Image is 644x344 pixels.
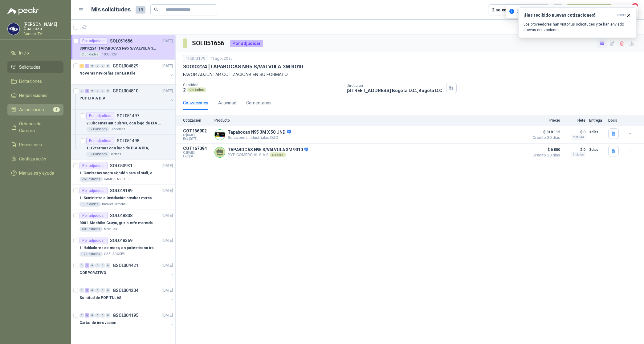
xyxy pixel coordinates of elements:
img: Company Logo [8,23,19,35]
div: 0 [90,313,95,318]
span: Exp: [DATE] [183,137,211,141]
div: 0 [90,263,95,268]
div: 0 [106,288,110,293]
a: Solicitudes [7,61,63,73]
p: SOL051498 [117,139,139,143]
img: Company Logo [215,130,225,140]
div: Directo [270,152,286,157]
div: 12 Unidades [86,152,109,157]
div: 0 [90,64,95,68]
p: Los proveedores han visto tus solicitudes y te han enviado nuevas cotizaciones. [524,22,631,33]
p: Cantidad [183,83,342,87]
div: 12 Unidades [79,252,103,257]
div: 2 [85,89,89,93]
p: 1 | Suministro e Instalación breaker marca SIEMENS modelo:3WT82026AA, Regulable de 800A - 2000 AMP [79,195,156,201]
p: Soluciones Industriales D&D [228,135,291,140]
div: 0 [90,89,95,93]
a: 0 2 0 0 0 0 GSOL004810[DATE] POP DIA A DIA [79,87,174,107]
p: GSOL004204 [113,288,138,293]
p: SOL049189 [110,188,132,193]
p: Docs [608,118,621,123]
p: [DATE] [162,238,173,244]
a: Por adjudicarSOL0514981 |12 termos con logo de DÍA A DÍA,12 UnidadesTermos [71,135,175,160]
p: [DATE] [162,313,173,318]
p: Diademas [111,127,125,132]
p: 3 días [589,146,605,153]
img: Logo peakr [7,7,39,15]
p: [DATE] [162,288,173,293]
a: Manuales y ayuda [7,167,63,179]
span: Manuales y ayuda [19,170,54,176]
span: Crédito 30 días [529,153,560,157]
p: [DATE] [162,63,173,69]
p: Flete [564,118,585,123]
a: Licitaciones [7,75,63,87]
p: COT167094 [183,146,211,151]
p: [DATE] [162,163,173,169]
div: Por adjudicar [79,37,108,45]
span: Licitaciones [19,78,42,85]
div: 60 Unidades [79,227,103,232]
a: 0 3 0 0 0 0 GSOL004195[DATE] Cartas de innovación [79,312,174,331]
span: 2 [632,3,638,9]
a: Por adjudicarSOL048808[DATE] 0001 |Mochilas Guayu, gris o cafe marcadas con un logo60 UnidadesMoc... [71,209,175,234]
div: 1 [85,64,89,68]
p: CAMISETAS TSHIRT [104,177,131,182]
p: SOL051656 [110,39,132,43]
div: 0 [106,263,110,268]
p: [DATE] [162,188,173,194]
p: [DATE] [162,88,173,94]
div: 26 Unidades [79,177,103,182]
p: GSOL004810 [113,89,138,93]
p: GABLADORES [104,252,124,257]
p: 1 días [589,128,605,136]
div: 0 [95,313,100,318]
p: COT166902 [183,128,211,133]
div: 3 [85,288,89,293]
p: Breaker Siemens [102,202,126,207]
div: 10000129 [183,55,208,62]
p: GSOL004421 [113,263,138,268]
a: Órdenes de Compra [7,118,63,136]
div: Comentarios [246,99,271,106]
div: Cotizaciones [183,99,208,106]
p: [DATE] [162,263,173,269]
a: 1 1 0 0 0 0 GSOL004829[DATE] Novenas navideñas con La Kalle [79,62,174,82]
div: Por adjudicar [79,212,108,219]
p: 10000129 [102,52,117,57]
span: ahora [617,13,626,18]
p: Cartas de innovación [79,320,116,326]
div: 2 Unidades [79,52,101,57]
span: C: [DATE] [183,151,211,155]
p: Producto [214,118,526,123]
a: Configuración [7,153,63,165]
span: Órdenes de Compra [19,120,58,134]
div: 1 Unidades [79,202,101,207]
div: 0 [106,313,110,318]
div: 2 [85,263,89,268]
p: 30010224 | TAPABOCAS N95 S/VALVULA 3M 9010 [79,46,156,51]
p: 30010224 | TAPABOCAS N95 S/VALVULA 3M 9010 [183,63,303,70]
div: Actividad [218,99,236,106]
div: Incluido [571,152,585,157]
span: 1 [53,107,60,112]
a: Negociaciones [7,90,63,101]
p: SOL050931 [110,164,132,168]
div: 0 [100,89,105,93]
a: Por adjudicarSOL0514972 |Diademas auriculares, con logo de DÍA A DÍA,12 UnidadesDiademas [71,110,175,135]
p: Cotización [183,118,211,123]
div: 0 [95,263,100,268]
p: 1 | Habladores de mesa, en poliestireno translucido (SOLO EL SOPORTE) [79,245,156,251]
p: 1 | Camisetas negra algodón para el staff, estampadas en espalda y frente con el logo [79,170,156,176]
div: 0 [106,64,110,68]
span: $ 318.112 [529,128,560,136]
p: [DATE] [162,38,173,44]
p: [STREET_ADDRESS] Bogotá D.C. , Bogotá D.C. [347,88,443,93]
p: Tapabocas N95 3M X 50 UND [228,130,291,135]
p: SOL048369 [110,238,132,243]
div: 0 [106,89,110,93]
h3: ¡Has recibido nuevas cotizaciones! [524,13,614,18]
div: 12 Unidades [86,127,109,132]
div: Por adjudicar [79,237,108,244]
span: info-circle [509,9,514,14]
